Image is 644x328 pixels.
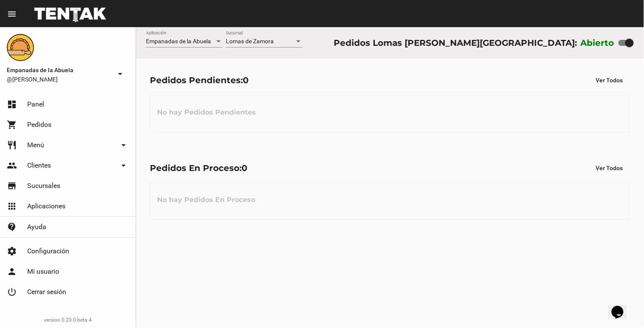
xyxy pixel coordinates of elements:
[27,288,66,296] span: Cerrar sesión
[589,73,630,88] button: Ver Todos
[27,100,44,109] span: Panel
[115,69,125,79] mat-icon: arrow_drop_down
[7,140,17,150] mat-icon: restaurant
[7,65,112,75] span: Empanadas de la Abuela
[27,182,60,190] span: Sucursales
[242,163,247,173] span: 0
[7,316,129,324] div: version 0.20.0-beta.4
[27,247,69,255] span: Configuración
[7,160,17,171] mat-icon: people
[7,201,17,211] mat-icon: apps
[7,99,17,109] mat-icon: dashboard
[7,9,17,19] mat-icon: menu
[7,222,17,232] mat-icon: contact_support
[150,187,262,213] h3: No hay Pedidos En Proceso
[7,287,17,297] mat-icon: power_settings_new
[596,165,623,171] span: Ver Todos
[27,161,51,170] span: Clientes
[27,202,65,210] span: Aplicaciones
[608,294,636,320] iframe: chat widget
[146,38,211,45] span: Empanadas de la Abuela
[27,267,59,276] span: Mi usuario
[27,121,51,129] span: Pedidos
[7,34,34,61] img: f0136945-ed32-4f7c-91e3-a375bc4bb2c5.png
[7,246,17,256] mat-icon: settings
[226,38,274,45] span: Lomas de Zamora
[334,36,577,50] div: Pedidos Lomas [PERSON_NAME][GEOGRAPHIC_DATA]:
[243,75,249,85] span: 0
[118,160,129,171] mat-icon: arrow_drop_down
[596,77,623,84] span: Ver Todos
[7,266,17,277] mat-icon: person
[27,223,46,231] span: Ayuda
[150,73,249,87] div: Pedidos Pendientes:
[150,161,247,175] div: Pedidos En Proceso:
[7,75,112,84] span: @[PERSON_NAME]
[589,160,630,176] button: Ver Todos
[118,140,129,150] mat-icon: arrow_drop_down
[7,181,17,191] mat-icon: store
[150,100,263,125] h3: No hay Pedidos Pendientes
[7,120,17,130] mat-icon: shopping_cart
[581,36,615,50] label: Abierto
[27,141,44,149] span: Menú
